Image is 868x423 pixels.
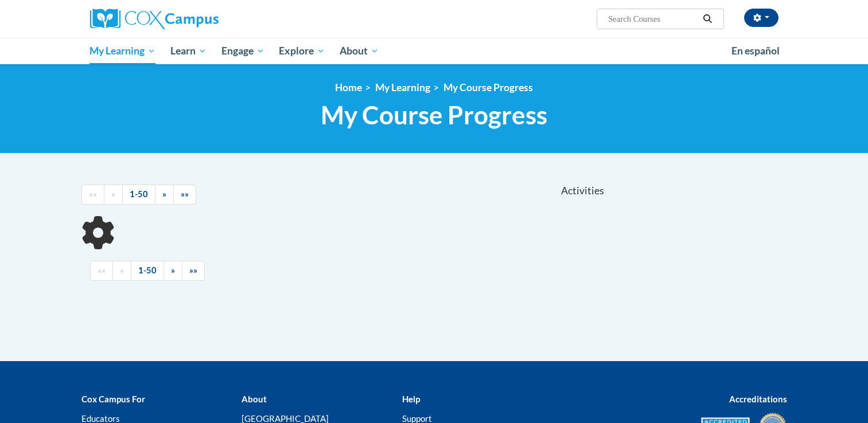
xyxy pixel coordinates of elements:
a: Cox Campus [90,9,308,29]
a: En español [724,39,787,63]
b: Help [402,394,420,404]
a: 1-50 [122,185,155,205]
a: My Course Progress [443,81,533,93]
a: Learn [163,38,214,64]
span: Explore [279,44,325,58]
span: My Learning [89,44,155,58]
a: Home [335,81,362,93]
span: «« [98,265,106,275]
a: Begining [81,185,104,205]
span: My Course Progress [321,100,547,130]
b: About [242,394,267,404]
span: » [162,189,166,199]
span: En español [731,45,780,57]
a: About [332,38,386,64]
span: «« [89,189,97,199]
button: Search [699,12,716,26]
img: Cox Campus [90,9,219,29]
span: « [111,189,115,199]
b: Cox Campus For [81,394,145,404]
a: My Learning [83,38,164,64]
input: Search Courses [607,12,699,26]
a: Begining [90,261,113,281]
span: « [120,265,124,275]
a: Previous [104,185,123,205]
a: Previous [112,261,131,281]
a: Next [155,185,174,205]
b: Accreditations [729,394,787,404]
span: About [340,44,379,58]
span: »» [189,265,197,275]
span: »» [181,189,189,199]
span: Engage [221,44,264,58]
span: » [171,265,175,275]
a: Explore [271,38,332,64]
span: Learn [170,44,207,58]
a: End [182,261,205,281]
span: Activities [561,185,604,197]
a: Engage [214,38,272,64]
div: Main menu [73,38,796,64]
a: Next [164,261,182,281]
a: My Learning [375,81,430,93]
a: End [173,185,196,205]
a: 1-50 [131,261,164,281]
button: Account Settings [744,9,779,27]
